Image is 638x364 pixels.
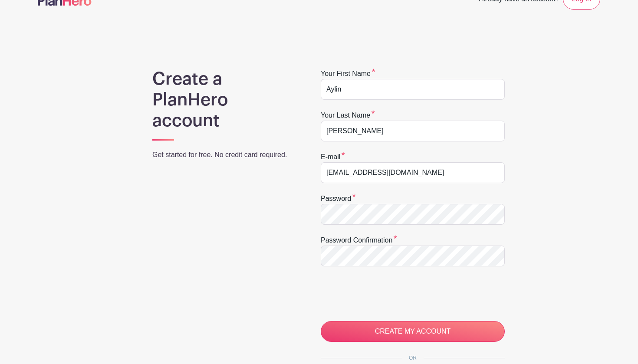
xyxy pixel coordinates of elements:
[321,277,453,311] iframe: reCAPTCHA
[402,355,424,361] span: OR
[152,69,298,131] h1: Create a PlanHero account
[321,69,375,79] label: Your first name
[321,79,505,100] input: e.g. Julie
[152,150,298,160] p: Get started for free. No credit card required.
[321,152,345,162] label: E-mail
[321,193,356,204] label: Password
[321,235,397,246] label: Password confirmation
[321,162,505,183] input: e.g. julie@eventco.com
[321,121,505,141] input: e.g. Smith
[321,321,505,342] input: CREATE MY ACCOUNT
[321,110,375,121] label: Your last name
